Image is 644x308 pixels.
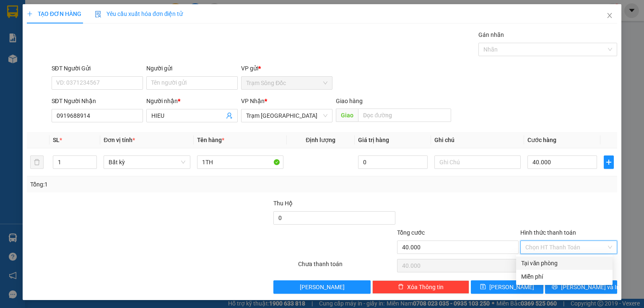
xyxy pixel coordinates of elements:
[246,77,327,89] span: Trạm Sông Đốc
[297,259,396,274] div: Chưa thanh toán
[397,229,425,236] span: Tổng cước
[273,200,293,207] span: Thu Hộ
[336,98,363,104] span: Giao hàng
[527,137,556,143] span: Cước hàng
[226,112,233,119] span: user-add
[52,64,143,73] div: SĐT Người Gửi
[604,159,613,166] span: plus
[30,155,44,169] button: delete
[273,280,370,294] button: [PERSON_NAME]
[521,259,608,268] div: Tại văn phòng
[598,4,621,28] button: Close
[545,280,618,294] button: printer[PERSON_NAME] và In
[489,282,534,292] span: [PERSON_NAME]
[30,180,249,189] div: Tổng: 1
[246,109,327,122] span: Trạm Sài Gòn
[300,282,345,292] span: [PERSON_NAME]
[197,137,224,143] span: Tên hàng
[358,137,389,143] span: Giá trị hàng
[358,155,428,169] input: 0
[53,137,60,143] span: SL
[561,282,620,292] span: [PERSON_NAME] và In
[372,280,469,294] button: deleteXóa Thông tin
[241,98,265,104] span: VP Nhận
[521,272,608,281] div: Miễn phí
[109,156,185,168] span: Bất kỳ
[146,96,238,106] div: Người nhận
[398,284,404,290] span: delete
[306,137,335,143] span: Định lượng
[431,132,524,148] th: Ghi chú
[52,96,143,106] div: SĐT Người Nhận
[197,155,283,169] input: VD: Bàn, Ghế
[27,11,33,17] span: plus
[471,280,543,294] button: save[PERSON_NAME]
[95,10,183,17] span: Yêu cầu xuất hóa đơn điện tử
[606,12,613,19] span: close
[358,109,451,122] input: Dọc đường
[95,11,101,18] img: icon
[336,109,358,122] span: Giao
[27,10,81,17] span: TẠO ĐƠN HÀNG
[241,64,332,73] div: VP gửi
[434,155,521,169] input: Ghi Chú
[604,155,614,169] button: plus
[480,284,486,290] span: save
[552,284,558,290] span: printer
[407,282,444,292] span: Xóa Thông tin
[520,229,576,236] label: Hình thức thanh toán
[104,137,135,143] span: Đơn vị tính
[478,31,504,38] label: Gán nhãn
[146,64,238,73] div: Người gửi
